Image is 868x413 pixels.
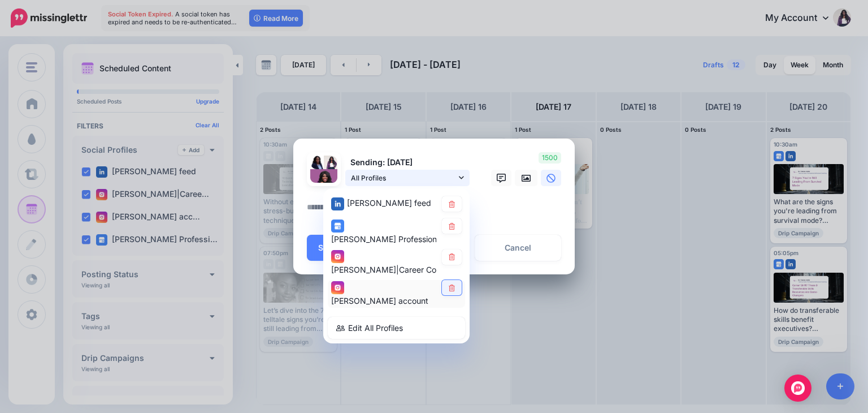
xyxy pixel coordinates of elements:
span: [PERSON_NAME] account [331,296,428,306]
span: [PERSON_NAME] Professional & Personal Coaching, LLC. page [331,234,565,244]
p: Sending: [DATE] [345,156,470,169]
button: Schedule [307,235,377,261]
img: linkedin-square.png [331,197,344,210]
img: instagram-square.png [331,251,344,264]
a: Cancel [475,235,561,261]
span: [PERSON_NAME]|Career Coach account [331,265,482,275]
span: All Profiles [351,172,456,184]
img: 1753062409949-64027.png [310,156,324,169]
span: Schedule [318,244,354,252]
a: Edit All Profiles [328,317,465,339]
span: 1500 [539,152,561,164]
div: Open Intercom Messenger [784,375,811,402]
img: instagram-square.png [331,281,344,294]
span: [PERSON_NAME] feed [347,198,431,208]
img: 341543480_236302542240996_3734780188724440359_n-bsa130527.jpg [310,169,337,196]
img: google_business-square.png [331,220,344,233]
a: All Profiles [345,170,470,186]
img: AOh14GgRZl8Wp09hFKi170KElp-xBEIImXkZHkZu8KLJnAs96-c-64028.png [324,156,337,169]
